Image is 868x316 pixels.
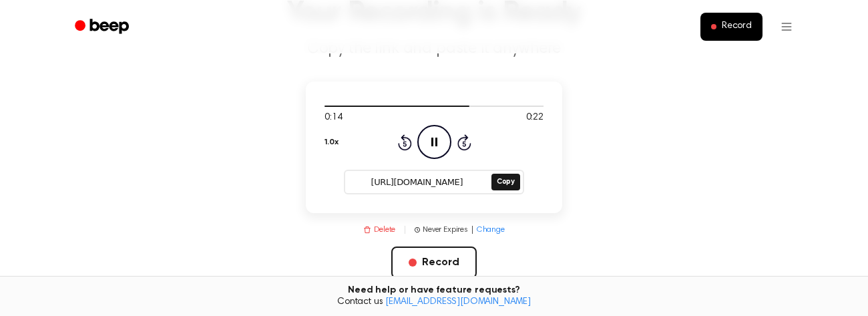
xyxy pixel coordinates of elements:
a: [EMAIL_ADDRESS][DOMAIN_NAME] [385,297,531,307]
button: Delete [363,224,395,236]
span: 0:14 [324,111,342,125]
a: Beep [65,14,141,40]
button: Record [700,13,763,41]
button: Never Expires|Change [415,224,505,236]
button: Open menu [771,11,803,43]
span: | [471,224,474,236]
span: Change [477,224,505,236]
button: Copy [491,174,520,190]
span: | [403,224,407,236]
button: Record [391,247,476,279]
span: Record [722,21,752,33]
span: 0:22 [526,111,544,125]
button: 1.0x [324,131,338,154]
span: Contact us [8,297,860,309]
